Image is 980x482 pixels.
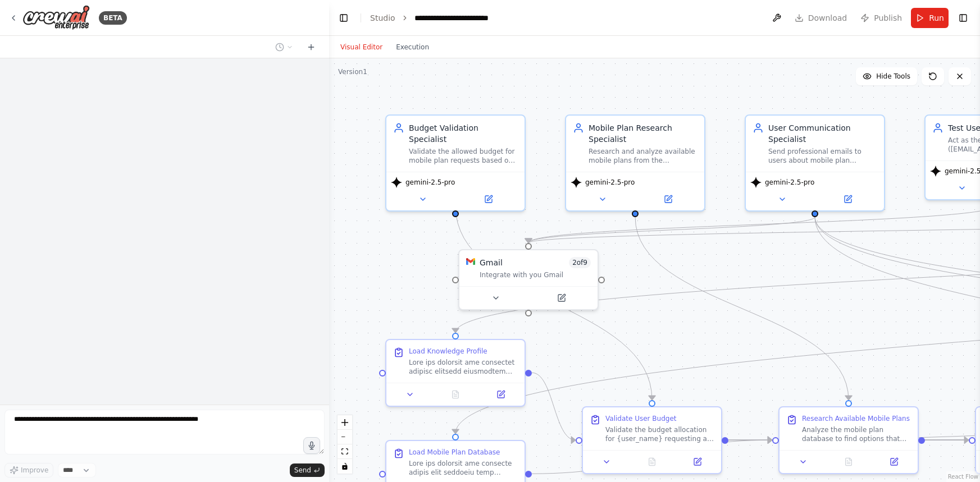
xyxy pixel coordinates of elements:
button: Open in side panel [678,455,717,469]
span: Improve [21,466,48,475]
div: Budget Validation SpecialistValidate the allowed budget for mobile plan requests based on the use... [385,114,526,212]
div: Mobile Plan Research SpecialistResearch and analyze available mobile plans from the knowledge_pla... [565,114,705,212]
nav: breadcrumb [370,12,489,24]
div: Validate User Budget [605,414,677,423]
span: Send [294,466,311,475]
button: Hide left sidebar [336,10,352,26]
button: No output available [825,455,873,469]
button: Open in side panel [457,192,520,206]
button: zoom in [338,415,352,430]
div: BETA [99,11,127,25]
button: Switch to previous chat [271,40,298,54]
div: Integrate with you Gmail [480,270,591,279]
button: Open in side panel [636,192,700,206]
span: Run [929,12,944,24]
div: React Flow controls [338,415,352,474]
div: Mobile Plan Research Specialist [589,122,698,145]
button: Open in side panel [530,291,593,305]
button: toggle interactivity [338,459,352,474]
button: No output available [432,388,480,401]
g: Edge from 824eae2b-987c-4671-b34c-c5e743b45178 to 5b76680f-e172-4c3a-9d04-38c1373947b6 [532,367,576,446]
div: Gmail [480,257,503,268]
button: Show right sidebar [955,10,971,26]
g: Edge from a7762b7f-1049-403a-ad70-c0f9678e67c3 to 5b76680f-e172-4c3a-9d04-38c1373947b6 [450,206,658,400]
button: Send [290,463,325,477]
div: Lore ips dolorsit ame consecte adipis elit seddoeiu temp incidid utlaboree dolo mag aliqu enimadm... [409,459,518,477]
button: Improve [4,463,53,478]
img: Logo [22,5,90,30]
img: Gmail [466,257,475,266]
button: Run [911,8,949,28]
span: gemini-2.5-pro [405,178,455,187]
div: Analyze the mobile plan database to find options that match the user's requirements for {plan_des... [802,425,911,443]
span: Hide Tools [876,72,910,81]
span: Number of enabled actions [569,257,591,268]
div: Load Mobile Plan Database [409,448,500,457]
button: Open in side panel [874,455,913,469]
div: Research Available Mobile PlansAnalyze the mobile plan database to find options that match the us... [778,406,919,474]
div: Research and analyze available mobile plans from the knowledge_plan database to find options that... [589,147,698,165]
div: Research Available Mobile Plans [802,414,910,423]
button: No output available [628,455,676,469]
a: Studio [370,13,395,22]
div: User Communication SpecialistSend professional emails to users about mobile plan recommendations ... [745,114,885,212]
button: zoom out [338,430,352,444]
span: gemini-2.5-pro [765,178,814,187]
div: Load Knowledge Profile [409,347,487,356]
div: Lore ips dolorsit ame consectet adipisc elitsedd eiusmodtem inci utlaboreetd, magnaa enimad, mini... [409,358,518,376]
button: Start a new chat [302,40,320,54]
div: Load Knowledge ProfileLore ips dolorsit ame consectet adipisc elitsedd eiusmodtem inci utlaboreet... [385,339,526,407]
g: Edge from 2e957a53-8bc5-43fb-b112-abea7c884261 to 1df74959-4baf-47ad-ae63-67525a05634c [532,434,772,479]
button: Open in side panel [481,388,520,401]
div: Validate User BudgetValidate the budget allocation for {user_name} requesting a mobile plan with ... [582,406,722,474]
div: User Communication Specialist [768,122,877,145]
div: Version 1 [338,67,367,76]
div: GmailGmail2of9Integrate with you Gmail [458,249,599,310]
button: fit view [338,444,352,459]
button: Open in side panel [816,192,879,206]
button: Execution [389,40,436,54]
button: Visual Editor [334,40,389,54]
div: Validate the budget allocation for {user_name} requesting a mobile plan with description: {plan_d... [605,425,714,443]
button: Click to speak your automation idea [303,437,320,454]
button: Hide Tools [856,67,917,85]
g: Edge from 8ae94ba3-25da-4a29-a93a-76b252d2254b to 1df74959-4baf-47ad-ae63-67525a05634c [630,217,854,400]
div: Send professional emails to users about mobile plan recommendations and approval confirmations, e... [768,147,877,165]
span: gemini-2.5-pro [585,178,635,187]
a: React Flow attribution [948,474,978,480]
div: Budget Validation Specialist [409,122,518,145]
div: Validate the allowed budget for mobile plan requests based on the user profile and ensure the req... [409,147,518,165]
